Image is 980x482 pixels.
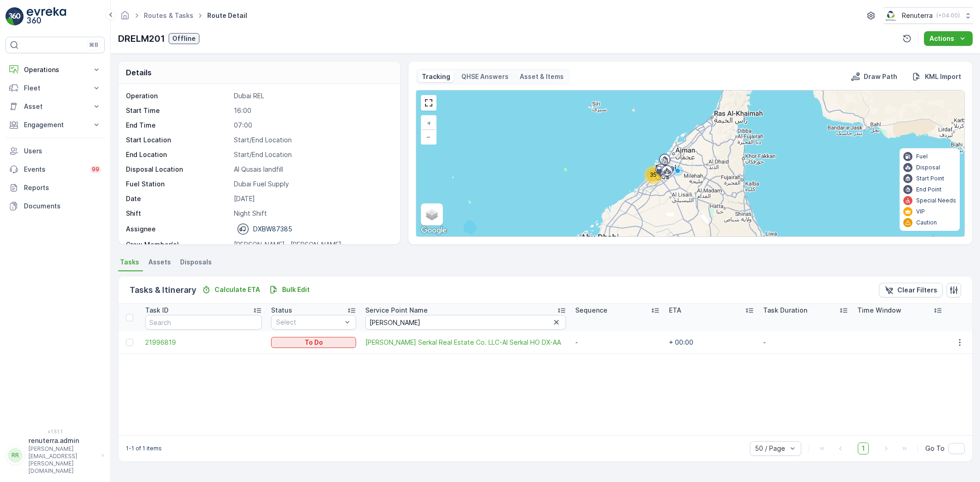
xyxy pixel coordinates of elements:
[858,443,869,454] span: 1
[126,135,230,145] p: Start Location
[148,258,171,267] span: Assets
[916,208,925,215] p: VIP
[234,121,391,130] p: 07:00
[6,79,105,97] button: Fleet
[24,84,86,93] p: Fleet
[234,106,391,115] p: 16:00
[6,179,105,197] a: Reports
[205,11,249,20] span: Route Detail
[234,179,391,189] p: Dubai Fuel Supply
[234,150,391,159] p: Start/End Location
[126,194,230,203] p: Date
[6,7,24,26] img: logo
[916,153,928,160] p: Fuel
[92,166,99,173] p: 99
[664,331,759,353] td: + 00:00
[929,34,954,43] p: Actions
[27,7,66,26] img: logo_light-DOdMpM7g.png
[571,331,665,353] td: -
[759,331,853,353] td: -
[916,175,944,182] p: Start Point
[365,338,566,347] a: Naseer Bin Abdullatif Al Serkal Real Estate Co. LLC-Al Serkal HO DX-AA
[144,11,193,19] a: Routes & Tasks
[419,224,449,236] img: Google
[271,337,356,348] button: To Do
[908,71,965,82] button: KML Import
[925,444,945,453] span: Go To
[6,61,105,79] button: Operations
[763,306,807,315] p: Task Duration
[427,119,431,127] span: +
[126,209,230,218] p: Shift
[215,285,260,294] p: Calculate ETA
[234,91,391,101] p: Dubai REL
[24,102,86,111] p: Asset
[6,97,105,116] button: Asset
[120,14,130,22] a: Homepage
[6,116,105,134] button: Engagement
[6,160,105,179] a: Events99
[422,130,436,144] a: Zoom Out
[253,224,292,234] p: DXBW87385
[857,306,901,315] p: Time Window
[305,338,323,347] p: To Do
[266,284,313,295] button: Bulk Edit
[271,306,292,315] p: Status
[925,72,961,81] p: KML Import
[669,306,681,315] p: ETA
[461,72,509,81] p: QHSE Answers
[6,142,105,160] a: Users
[126,445,162,452] p: 1-1 of 1 items
[180,258,212,267] span: Disposals
[126,339,133,346] div: Toggle Row Selected
[884,11,898,21] img: Screenshot_2024-07-26_at_13.33.01.png
[172,34,196,43] p: Offline
[24,165,85,174] p: Events
[879,283,943,297] button: Clear Filters
[28,436,97,445] p: renuterra.admin
[416,90,964,236] div: 0
[126,121,230,130] p: End Time
[198,284,264,295] button: Calculate ETA
[126,150,230,159] p: End Location
[234,135,391,145] p: Start/End Location
[847,71,901,82] button: Draw Path
[234,194,391,203] p: [DATE]
[575,306,607,315] p: Sequence
[916,186,941,193] p: End Point
[234,209,391,218] p: Night Shift
[897,286,937,295] p: Clear Filters
[916,197,956,204] p: Special Needs
[422,204,442,224] a: Layers
[126,67,152,78] p: Details
[924,31,973,46] button: Actions
[126,224,156,234] p: Assignee
[422,96,436,110] a: View Fullscreen
[365,315,566,330] input: Search
[126,106,230,115] p: Start Time
[145,338,262,347] a: 21996819
[422,72,450,81] p: Tracking
[24,120,86,129] p: Engagement
[8,448,23,463] div: RR
[28,445,97,475] p: [PERSON_NAME][EMAIL_ADDRESS][PERSON_NAME][DOMAIN_NAME]
[24,183,101,192] p: Reports
[6,436,105,475] button: RRrenuterra.admin[PERSON_NAME][EMAIL_ADDRESS][PERSON_NAME][DOMAIN_NAME]
[282,285,310,294] p: Bulk Edit
[276,318,342,327] p: Select
[419,224,449,236] a: Open this area in Google Maps (opens a new window)
[145,315,262,330] input: Search
[864,72,897,81] p: Draw Path
[126,240,230,249] p: Crew Member(s)
[884,7,973,24] button: Renuterra(+04:00)
[650,171,657,178] span: 35
[6,429,105,434] span: v 1.51.1
[145,306,169,315] p: Task ID
[126,91,230,101] p: Operation
[902,11,933,20] p: Renuterra
[365,306,428,315] p: Service Point Name
[916,219,937,226] p: Caution
[24,146,101,156] p: Users
[936,12,960,19] p: ( +04:00 )
[644,166,663,184] div: 35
